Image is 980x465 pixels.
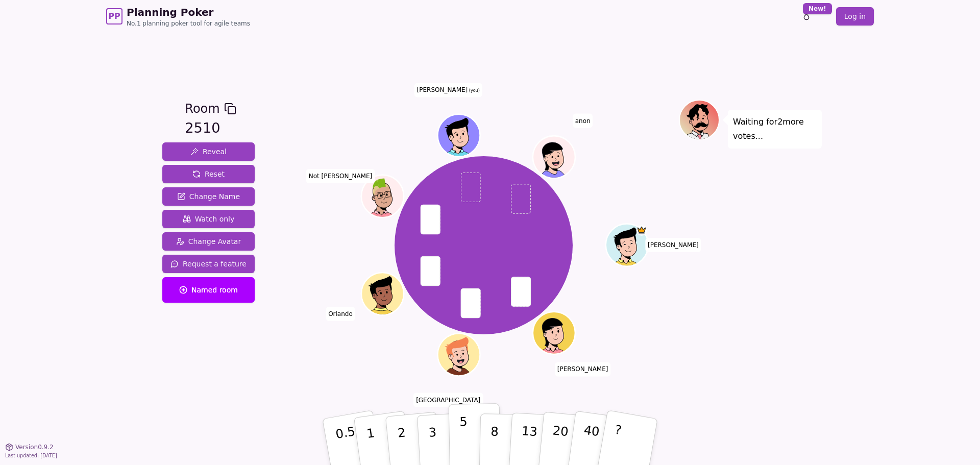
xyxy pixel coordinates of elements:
[733,115,817,143] p: Waiting for 2 more votes...
[5,443,54,451] button: Version0.9.2
[176,236,241,247] span: Change Avatar
[185,118,236,139] div: 2510
[306,169,375,183] span: Click to change your name
[413,393,483,407] span: Click to change your name
[127,5,250,19] span: Planning Poker
[127,19,250,28] span: No.1 planning poker tool for agile teams
[636,225,647,236] span: Justin is the host
[836,7,874,26] a: Log in
[162,187,255,206] button: Change Name
[190,146,227,157] span: Reveal
[179,285,238,295] span: Named room
[108,10,120,22] span: PP
[468,89,480,93] span: (you)
[326,307,355,321] span: Click to change your name
[573,114,593,128] span: Click to change your name
[162,277,255,303] button: Named room
[15,443,54,451] span: Version 0.9.2
[162,165,255,183] button: Reset
[555,362,611,377] span: Click to change your name
[162,255,255,273] button: Request a feature
[185,100,219,118] span: Room
[5,453,57,458] span: Last updated: [DATE]
[162,232,255,251] button: Change Avatar
[162,210,255,228] button: Watch only
[803,3,832,14] div: New!
[162,142,255,161] button: Reveal
[438,116,478,156] button: Click to change your avatar
[797,7,816,26] button: New!
[183,214,235,224] span: Watch only
[170,259,247,269] span: Request a feature
[645,238,701,252] span: Click to change your name
[414,83,482,97] span: Click to change your name
[106,5,250,28] a: PPPlanning PokerNo.1 planning poker tool for agile teams
[177,191,240,202] span: Change Name
[192,169,225,179] span: Reset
